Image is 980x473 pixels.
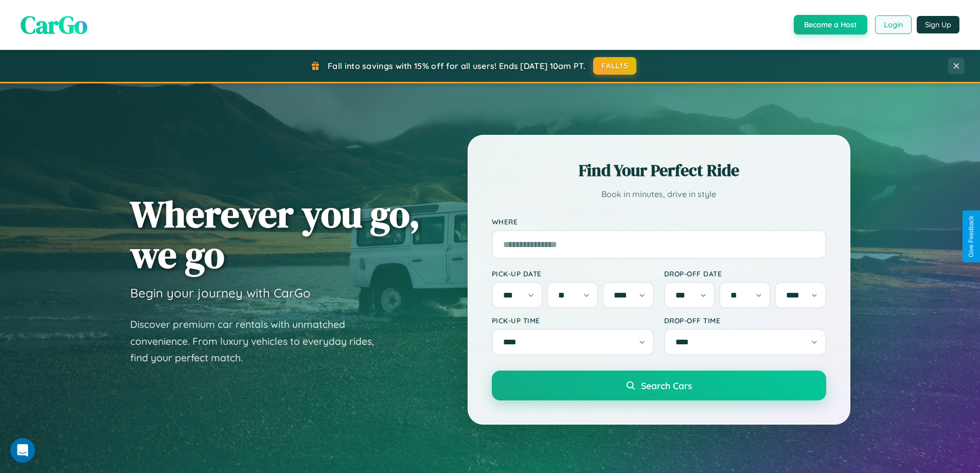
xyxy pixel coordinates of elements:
label: Pick-up Date [492,269,654,278]
button: Sign Up [917,16,959,33]
div: Give Feedback [968,216,975,257]
button: Login [875,15,912,34]
button: Search Cars [492,371,826,400]
button: Become a Host [794,15,867,34]
h2: Find Your Perfect Ride [492,159,826,182]
label: Pick-up Time [492,316,654,325]
label: Drop-off Date [664,269,826,278]
h3: Begin your journey with CarGo [130,285,311,301]
label: Where [492,217,826,226]
span: Fall into savings with 15% off for all users! Ends [DATE] 10am PT. [328,61,585,71]
p: Discover premium car rentals with unmatched convenience. From luxury vehicles to everyday rides, ... [130,316,387,366]
iframe: Intercom live chat [10,438,35,463]
label: Drop-off Time [664,316,826,325]
span: Search Cars [641,380,692,391]
span: CarGo [21,8,87,42]
p: Book in minutes, drive in style [492,187,826,202]
h1: Wherever you go, we go [130,194,420,275]
button: FALL15 [593,57,636,75]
